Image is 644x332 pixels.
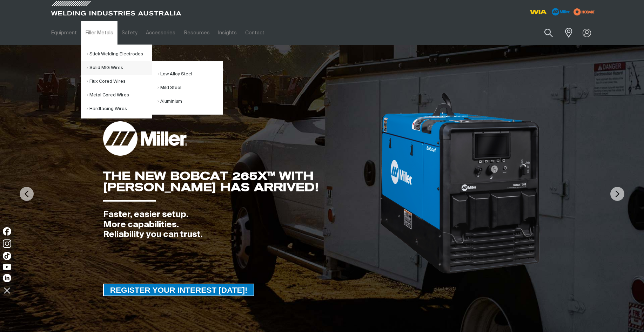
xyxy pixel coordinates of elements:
[3,252,11,260] img: TikTok
[81,45,152,118] ul: Filler Metals Submenu
[241,21,269,45] a: Contact
[47,21,459,45] nav: Main
[20,187,34,201] img: PrevArrow
[87,47,152,61] a: Stick Welding Electrodes
[104,284,254,296] span: REGISTER YOUR INTEREST [DATE]!
[157,67,223,81] a: Low Alloy Steel
[610,187,624,201] img: NextArrow
[214,21,241,45] a: Insights
[152,61,223,115] ul: Solid MIG Wires Submenu
[180,21,214,45] a: Resources
[3,239,11,248] img: Instagram
[103,170,380,193] div: THE NEW BOBCAT 265X™ WITH [PERSON_NAME] HAS ARRIVED!
[87,88,152,102] a: Metal Cored Wires
[142,21,180,45] a: Accessories
[3,264,11,270] img: YouTube
[1,284,13,296] img: hide socials
[528,25,561,41] input: Product name or item number...
[103,210,380,240] div: Faster, easier setup. More capabilities. Reliability you can trust.
[118,21,142,45] a: Safety
[87,75,152,88] a: Flux Cored Wires
[571,7,597,17] img: miller
[47,21,81,45] a: Equipment
[157,81,223,95] a: Mild Steel
[81,21,117,45] a: Filler Metals
[3,274,11,282] img: LinkedIn
[87,61,152,75] a: Solid MIG Wires
[103,284,255,296] a: REGISTER YOUR INTEREST TODAY!
[537,25,561,41] button: Search products
[3,227,11,236] img: Facebook
[87,102,152,116] a: Hardfacing Wires
[157,95,223,108] a: Aluminium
